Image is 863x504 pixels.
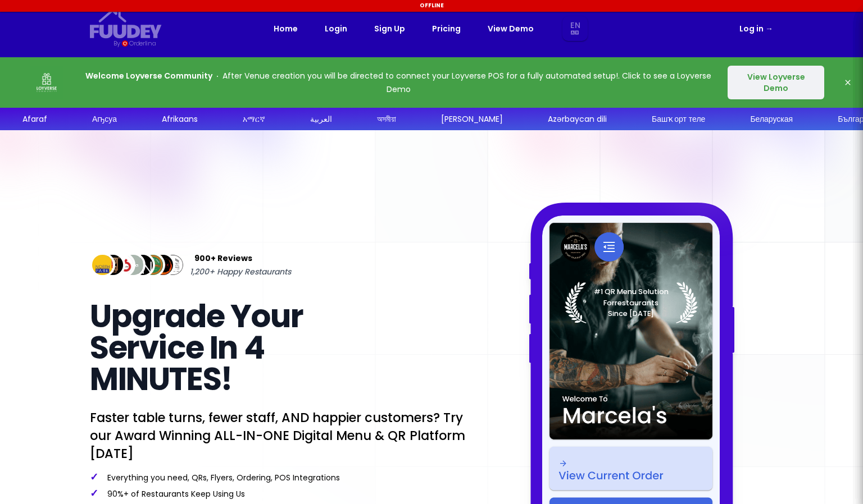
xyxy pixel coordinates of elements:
a: Login [325,22,347,35]
div: Afaraf [22,113,47,125]
img: Review Img [140,253,166,278]
div: By [113,39,120,48]
button: View Loyverse Demo [728,66,824,99]
div: አማርኛ [243,113,265,125]
div: অসমীয়া [377,113,396,125]
div: Orderlina [129,39,156,48]
span: Upgrade Your Service In 4 MINUTES! [90,294,303,401]
img: Review Img [160,253,185,278]
p: Faster table turns, fewer staff, AND happier customers? Try our Award Winning ALL-IN-ONE Digital ... [90,409,467,462]
span: 900+ Reviews [194,251,252,265]
img: Review Img [151,253,176,278]
p: After Venue creation you will be directed to connect your Loyverse POS for a fully automated setu... [85,69,711,96]
a: Log in [739,22,773,35]
a: Pricing [432,22,461,35]
img: Review Img [120,253,146,278]
span: 1,200+ Happy Restaurants [190,265,291,278]
div: [PERSON_NAME] [441,113,503,125]
p: Everything you need, QRs, Flyers, Ordering, POS Integrations [90,471,467,483]
img: Review Img [100,253,125,278]
a: View Demo [488,22,534,35]
div: Башҡорт теле [652,113,705,125]
div: Беларуская [750,113,793,125]
span: ✓ [90,486,98,500]
div: Аҧсуа [92,113,117,125]
img: Review Img [130,253,156,278]
img: Review Img [90,253,115,278]
div: Offline [2,2,861,10]
p: 90%+ of Restaurants Keep Using Us [90,488,467,500]
span: ✓ [90,470,98,484]
strong: Welcome Loyverse Community [85,70,212,81]
div: Azərbaycan dili [548,113,607,125]
span: → [765,23,773,34]
div: العربية [310,113,332,125]
a: Home [274,22,298,35]
a: Sign Up [374,22,405,35]
div: Afrikaans [162,113,198,125]
img: Laurel [565,282,698,323]
img: Review Img [110,253,135,278]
